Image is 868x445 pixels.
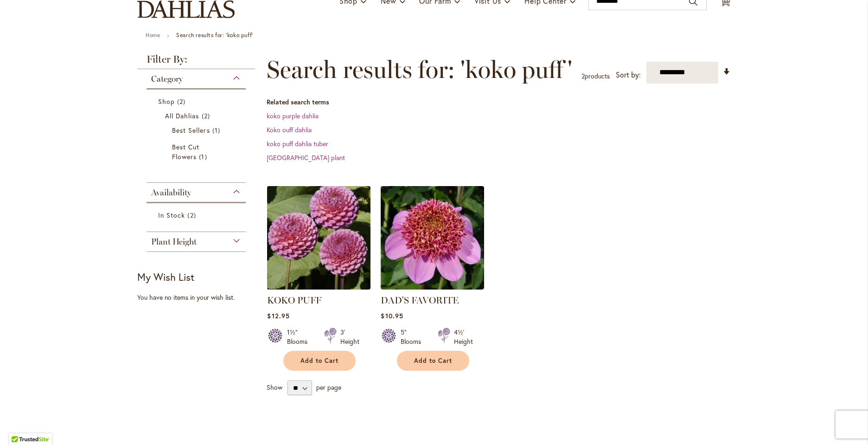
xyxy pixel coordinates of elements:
div: 5" Blooms [401,328,427,346]
a: Home [146,32,160,39]
span: 1 [199,152,209,161]
a: Koko ouff dahlia [267,125,312,134]
a: Best Cut Flowers [172,142,223,161]
span: All Dahlias [165,111,199,120]
span: per page [316,383,341,392]
button: Add to Cart [283,351,356,371]
div: You have no items in your wish list. [137,293,261,302]
a: DAD'S FAVORITE [381,283,484,291]
span: 2 [581,71,585,80]
div: 1½" Blooms [287,328,313,346]
span: Best Sellers [172,126,210,135]
span: Add to Cart [414,357,452,365]
a: [GEOGRAPHIC_DATA] plant [267,153,345,162]
span: Search results for: 'koko puff' [267,56,572,84]
span: 2 [202,111,212,121]
a: KOKO PUFF [267,295,321,306]
label: Sort by: [616,66,641,84]
span: 2 [177,97,188,106]
span: Show [267,383,282,392]
a: koko puff dahlia tuber [267,139,328,148]
strong: Search results for: 'koko puff' [176,32,253,39]
img: KOKO PUFF [265,183,373,292]
div: 4½' Height [454,328,473,346]
span: 1 [212,125,223,135]
span: Shop [158,97,175,106]
span: Availability [151,187,191,198]
a: Best Sellers [172,125,223,135]
span: 2 [187,210,198,220]
strong: My Wish List [137,270,194,284]
a: All Dahlias [165,111,230,121]
a: DAD'S FAVORITE [381,295,459,306]
span: Best Cut Flowers [172,142,199,161]
a: In Stock 2 [158,210,236,220]
a: koko purple dahlia [267,111,319,120]
p: products [581,69,610,84]
span: In Stock [158,211,185,219]
span: $12.95 [267,311,289,320]
strong: Filter By: [137,54,255,69]
span: $10.95 [381,311,403,320]
img: DAD'S FAVORITE [381,186,484,290]
span: Plant Height [151,237,197,247]
a: Shop [158,97,236,106]
dt: Related search terms [267,97,731,107]
span: Add to Cart [300,357,338,365]
button: Add to Cart [397,351,469,371]
a: KOKO PUFF [267,283,370,291]
span: Category [151,74,183,84]
div: 3' Height [340,328,359,346]
iframe: Launch Accessibility Center [7,412,33,438]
